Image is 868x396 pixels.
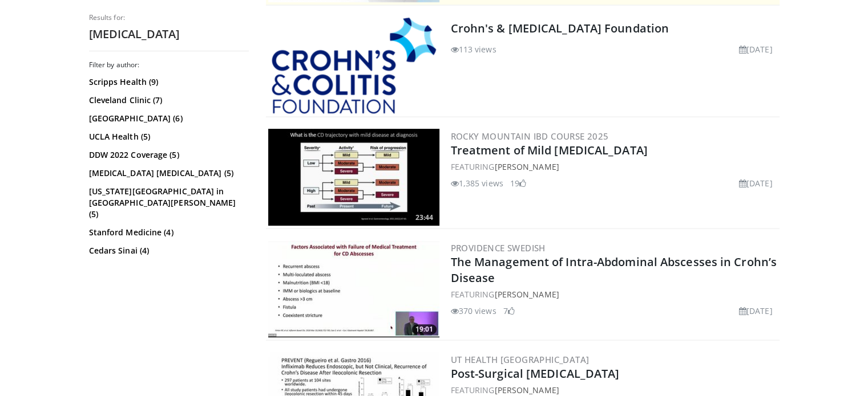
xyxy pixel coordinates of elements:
[268,240,439,337] a: 19:01
[451,354,590,365] a: UT Health [GEOGRAPHIC_DATA]
[451,366,620,381] a: Post-Surgical [MEDICAL_DATA]
[412,324,437,334] span: 19:01
[510,177,526,189] li: 19
[739,305,773,317] li: [DATE]
[451,384,777,396] div: FEATURING
[451,21,669,36] a: Crohn's & [MEDICAL_DATA] Foundation
[268,129,439,226] a: 23:44
[451,43,496,55] li: 113 views
[89,27,249,42] h2: [MEDICAL_DATA]
[89,149,246,161] a: DDW 2022 Coverage (5)
[451,305,496,317] li: 370 views
[739,177,773,189] li: [DATE]
[89,131,246,142] a: UCLA Health (5)
[494,289,559,300] a: [PERSON_NAME]
[89,168,246,179] a: [MEDICAL_DATA] [MEDICAL_DATA] (5)
[268,240,439,337] img: 440fd37a-2daf-4b3a-b9ce-1614488718e9.300x170_q85_crop-smart_upscale.jpg
[503,305,515,317] li: 7
[89,76,246,88] a: Scripps Health (9)
[451,288,777,300] div: FEATURING
[494,385,559,395] a: [PERSON_NAME]
[739,43,773,55] li: [DATE]
[89,227,246,238] a: Stanford Medicine (4)
[89,13,249,22] p: Results for:
[89,245,246,256] a: Cedars Sinai (4)
[451,130,609,142] a: Rocky Mountain IBD Course 2025
[451,142,648,158] a: Treatment of Mild [MEDICAL_DATA]
[271,17,437,114] img: Crohn's & Colitis Foundation
[451,254,777,285] a: The Management of Intra-Abdominal Abscesses in Crohn’s Disease
[89,113,246,124] a: [GEOGRAPHIC_DATA] (6)
[451,242,546,254] a: Providence Swedish
[412,213,437,223] span: 23:44
[89,95,246,106] a: Cleveland Clinic (7)
[451,161,777,173] div: FEATURING
[89,186,246,220] a: [US_STATE][GEOGRAPHIC_DATA] in [GEOGRAPHIC_DATA][PERSON_NAME] (5)
[494,161,559,172] a: [PERSON_NAME]
[268,129,439,226] img: fdda5ea2-c176-4726-9fa9-76914898d0e2.300x170_q85_crop-smart_upscale.jpg
[89,60,249,70] h3: Filter by author:
[451,177,503,189] li: 1,385 views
